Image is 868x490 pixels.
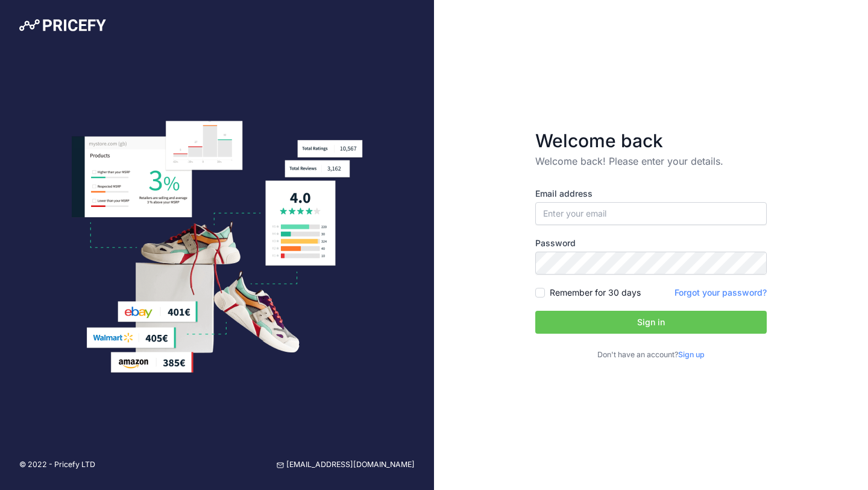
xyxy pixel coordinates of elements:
input: Enter your email [535,202,767,225]
a: Sign up [678,350,705,359]
h3: Welcome back [535,130,767,151]
label: Remember for 30 days [550,287,641,299]
img: Pricefy [19,19,106,31]
label: Password [535,237,767,249]
button: Sign in [535,311,767,334]
label: Email address [535,188,767,200]
a: Forgot your password? [675,287,767,297]
p: Don't have an account? [535,349,767,361]
p: Welcome back! Please enter your details. [535,154,767,168]
a: [EMAIL_ADDRESS][DOMAIN_NAME] [277,459,415,471]
p: © 2022 - Pricefy LTD [19,459,95,471]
